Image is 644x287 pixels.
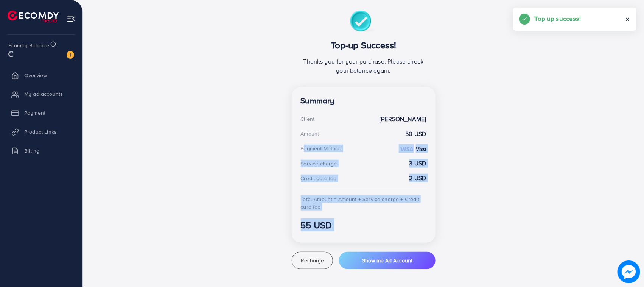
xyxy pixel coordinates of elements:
[301,115,315,123] div: Client
[619,262,639,282] img: image
[399,146,414,152] img: credit
[67,14,75,23] img: menu
[409,159,426,168] strong: 3 USD
[301,96,426,106] h4: Summary
[339,252,435,269] button: Show me Ad Account
[535,14,581,23] h5: Top up success!
[416,145,426,153] strong: Visa
[292,252,333,269] button: Recharge
[380,115,426,123] strong: [PERSON_NAME]
[301,40,426,51] h3: Top-up Success!
[301,195,426,211] div: Total Amount = Amount + Service charge + Credit card fee
[301,257,324,264] span: Recharge
[8,42,49,49] span: Ecomdy Balance
[301,160,337,167] div: Service charge
[301,130,319,137] div: Amount
[301,145,342,152] div: Payment Method
[362,257,412,264] span: Show me Ad Account
[409,174,426,182] strong: 2 USD
[301,220,426,231] h3: 55 USD
[301,175,337,182] div: Credit card fee
[301,57,426,75] p: Thanks you for your purchase. Please check your balance again.
[406,129,426,138] strong: 50 USD
[8,11,59,22] img: logo
[350,11,377,34] img: success
[67,51,74,59] img: image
